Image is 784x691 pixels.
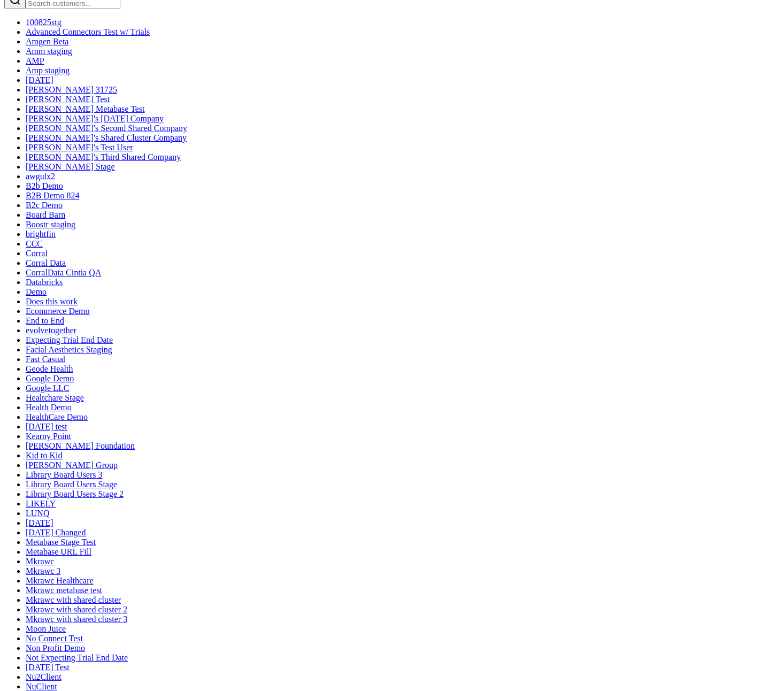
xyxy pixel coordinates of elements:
[26,258,66,267] a: Corral Data
[26,152,181,162] a: [PERSON_NAME]'s Third Shared Company
[26,528,86,537] a: [DATE] Changed
[26,75,53,85] a: [DATE]
[26,191,79,200] a: B2B Demo 824
[26,615,127,624] a: Mkrawc with shared cluster 3
[26,56,44,65] a: AMP
[26,634,83,643] a: No Connect Test
[26,518,53,527] a: [DATE]
[26,643,85,652] a: Non Profit Demo
[26,403,72,412] a: Health Demo
[26,364,73,373] a: Geode Health
[26,220,75,229] a: Boostr staging
[26,18,62,27] a: 100825stg
[26,624,66,633] a: Moon Juice
[26,586,102,595] a: Mkrawc metabase test
[26,124,187,133] a: [PERSON_NAME]'s Second Shared Company
[26,287,47,296] a: Demo
[26,95,110,104] a: [PERSON_NAME] Test
[26,355,65,364] a: Fast Casual
[26,249,48,258] a: Corral
[26,538,96,547] a: Metabase Stage Test
[26,489,124,498] a: Library Board Users Stage 2
[26,432,71,441] a: Kearny Point
[26,85,117,94] a: [PERSON_NAME] 31725
[26,345,112,354] a: Facial Aesthetics Staging
[26,422,67,431] a: [DATE] test
[26,663,70,672] a: [DATE] Test
[26,316,64,325] a: End to End
[26,37,68,46] a: Amgen Beta
[26,162,115,171] a: [PERSON_NAME] Stage
[26,441,135,450] a: [PERSON_NAME] Foundation
[26,595,121,604] a: Mkrawc with shared cluster
[26,201,63,210] a: B2c Demo
[26,326,76,335] a: evolvetogether
[26,460,118,470] a: [PERSON_NAME] Group
[26,412,88,421] a: HealthCare Demo
[26,27,150,36] a: Advanced Connectors Test w/ Trials
[26,306,90,316] a: Ecommerce Demo
[26,229,56,239] a: brightfin
[26,172,55,181] a: awgulx2
[26,133,187,142] a: [PERSON_NAME]'s Shared Cluster Company
[26,566,60,575] a: Mkrawc 3
[26,576,94,585] a: Mkrawc Healthcare
[26,557,54,566] a: Mkrawc
[26,47,72,56] a: Amm staging
[26,210,65,219] a: Board Barn
[26,605,127,614] a: Mkrawc with shared cluster 2
[26,104,145,113] a: [PERSON_NAME] Metabase Test
[26,239,43,248] a: CCC
[26,181,63,190] a: B2b Demo
[26,682,57,691] a: NuClient
[26,499,56,508] a: LIKELY
[26,509,49,518] a: LUNQ
[26,393,84,402] a: Healtchare Stage
[26,672,62,681] a: Nu2Client
[26,653,128,662] a: Not Expecting Trial End Date
[26,66,70,75] a: Amp staging
[26,335,113,344] a: Expecting Trial End Date
[26,268,101,277] a: CorralData Cintia QA
[26,383,69,393] a: Google LLC
[26,374,74,383] a: Google Demo
[26,547,91,556] a: Metabase URL Fill
[26,114,164,123] a: [PERSON_NAME]'s [DATE] Company
[26,480,117,489] a: Library Board Users Stage
[26,278,63,287] a: Databricks
[26,297,78,306] a: Does this work
[26,451,62,460] a: Kid to Kid
[26,143,133,152] a: [PERSON_NAME]'s Test User
[26,470,103,479] a: Library Board Users 3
